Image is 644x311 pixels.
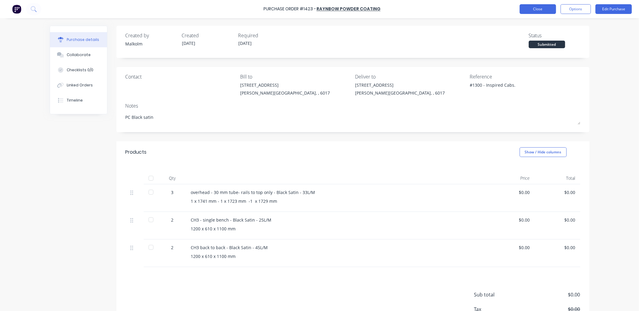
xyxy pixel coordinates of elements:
div: Required [238,32,290,39]
div: $0.00 [540,217,575,223]
a: raynbow powder coating [317,6,381,12]
div: $0.00 [494,189,530,196]
div: $0.00 [540,189,575,196]
div: 2 [164,244,181,251]
div: Malkolm [126,41,177,47]
div: Timeline [67,98,83,103]
div: $0.00 [494,244,530,251]
div: CH3 - single bench - Black Satin - 25L/M [191,217,485,223]
button: Options [561,4,591,14]
div: [PERSON_NAME][GEOGRAPHIC_DATA], , 6017 [240,90,330,96]
div: Status [529,32,580,39]
span: Sub total [474,291,520,298]
button: Checklists 0/0 [50,62,107,78]
button: Close [520,4,556,14]
div: Deliver to [355,73,465,80]
div: 1 x 1741 mm - 1 x 1723 mm -1 x 1729 mm [191,198,485,204]
textarea: PC Black satin [126,111,580,125]
div: 2 [164,217,181,223]
div: Bill to [240,73,351,80]
button: Linked Orders [50,78,107,93]
div: Price [489,172,535,184]
button: Purchase details [50,32,107,47]
div: Contact [126,73,236,80]
div: Products [126,149,147,156]
div: Created by [126,32,177,39]
div: Checklists 0/0 [67,67,93,73]
button: Collaborate [50,47,107,62]
div: $0.00 [540,244,575,251]
div: Purchase details [67,37,99,42]
div: CH3 back to back - Black Satin - 45L/M [191,244,485,251]
div: Reference [470,73,580,80]
div: Notes [126,102,580,109]
div: $0.00 [494,217,530,223]
div: 1200 x 610 x 1100 mm [191,253,485,259]
div: Total [535,172,580,184]
div: 1200 x 610 x 1100 mm [191,226,485,232]
button: Timeline [50,93,107,108]
div: [STREET_ADDRESS] [240,82,330,88]
div: [STREET_ADDRESS] [355,82,445,88]
button: Show / Hide columns [520,147,567,157]
div: 3 [164,189,181,196]
div: Created [182,32,233,39]
button: Edit Purchase [595,4,632,14]
div: Submitted [529,41,565,48]
div: Collaborate [67,52,91,58]
div: [PERSON_NAME][GEOGRAPHIC_DATA], , 6017 [355,90,445,96]
span: $0.00 [520,291,580,298]
div: Purchase Order #1423 - [263,6,316,12]
textarea: #1300 - Inspired Cabs. [470,82,546,95]
div: overhead - 30 mm tube- rails to top only - Black Satin - 33L/M [191,189,485,196]
img: Factory [12,5,21,14]
div: Linked Orders [67,82,93,88]
div: Qty [159,172,186,184]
